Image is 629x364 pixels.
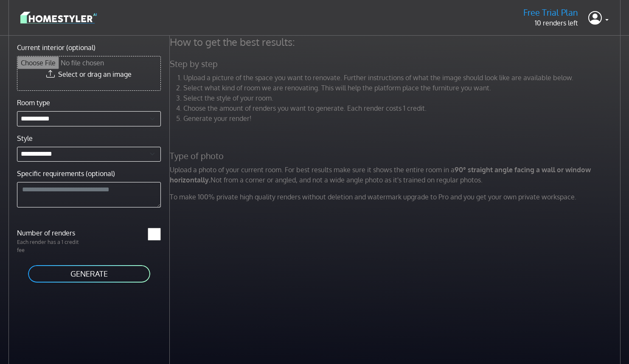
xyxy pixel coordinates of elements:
[183,93,623,103] li: Select the style of your room.
[165,151,628,161] h5: Type of photo
[17,133,33,143] label: Style
[12,238,89,254] p: Each render has a 1 credit fee
[17,98,50,108] label: Room type
[20,10,97,25] img: logo-3de290ba35641baa71223ecac5eacb59cb85b4c7fdf211dc9aaecaaee71ea2f8.svg
[165,192,628,202] p: To make 100% private high quality renders without deletion and watermark upgrade to Pro and you g...
[183,73,623,83] li: Upload a picture of the space you want to renovate. Further instructions of what the image should...
[12,228,89,238] label: Number of renders
[17,168,115,179] label: Specific requirements (optional)
[183,113,623,123] li: Generate your render!
[523,7,578,18] h5: Free Trial Plan
[165,165,628,185] p: Upload a photo of your current room. For best results make sure it shows the entire room in a Not...
[183,103,623,113] li: Choose the amount of renders you want to generate. Each render costs 1 credit.
[165,59,628,69] h5: Step by step
[183,83,623,93] li: Select what kind of room we are renovating. This will help the platform place the furniture you w...
[523,18,578,28] p: 10 renders left
[17,42,95,53] label: Current interior (optional)
[27,264,151,283] button: GENERATE
[165,36,628,48] h4: How to get the best results:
